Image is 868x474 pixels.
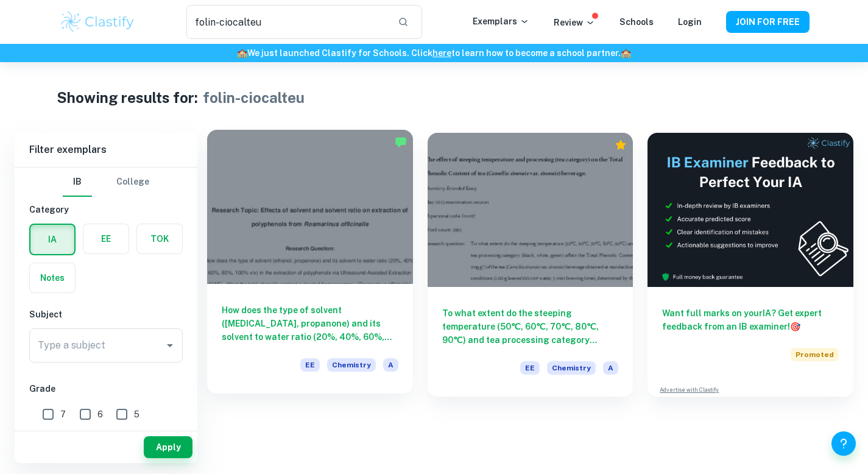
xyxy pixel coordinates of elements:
[29,203,183,216] h6: Category
[619,17,654,27] a: Schools
[473,15,529,28] p: Exemplars
[30,263,75,292] button: Notes
[300,358,320,372] span: EE
[831,431,856,456] button: Help and Feedback
[63,168,92,197] button: IB
[30,225,74,254] button: IA
[547,361,596,375] span: Chemistry
[383,358,398,372] span: A
[60,408,66,421] span: 7
[621,48,631,58] span: 🏫
[237,48,247,58] span: 🏫
[647,133,853,397] a: Want full marks on yourIA? Get expert feedback from an IB examiner!PromotedAdvertise with Clastify
[161,337,178,354] button: Open
[186,5,387,39] input: Search for any exemplars...
[59,10,136,34] img: Clastify logo
[116,168,149,197] button: College
[647,133,853,287] img: Thumbnail
[137,224,182,253] button: TOK
[134,408,139,421] span: 5
[63,168,149,197] div: Filter type choice
[662,306,839,333] h6: Want full marks on your IA ? Get expert feedback from an IB examiner!
[29,382,183,395] h6: Grade
[660,386,719,394] a: Advertise with Clastify
[203,87,305,108] h1: folin-ciocalteu
[603,361,618,375] span: A
[207,133,413,397] a: How does the type of solvent ([MEDICAL_DATA], propanone) and its solvent to water ratio (20%, 40%...
[428,133,633,397] a: To what extent do the steeping temperature (50℃, 60℃, 70℃, 80℃, 90℃) and tea processing category ...
[615,139,627,151] div: Premium
[144,436,192,458] button: Apply
[678,17,702,27] a: Login
[222,303,398,344] h6: How does the type of solvent ([MEDICAL_DATA], propanone) and its solvent to water ratio (20%, 40%...
[726,11,810,33] button: JOIN FOR FREE
[29,308,183,321] h6: Subject
[2,46,866,60] h6: We just launched Clastify for Schools. Click to learn how to become a school partner.
[790,322,800,331] span: 🎯
[442,306,619,347] h6: To what extent do the steeping temperature (50℃, 60℃, 70℃, 80℃, 90℃) and tea processing category ...
[432,48,451,58] a: here
[15,133,197,167] h6: Filter exemplars
[327,358,376,372] span: Chemistry
[83,224,129,253] button: EE
[97,408,103,421] span: 6
[520,361,540,375] span: EE
[791,348,839,361] span: Promoted
[554,16,595,29] p: Review
[395,136,407,148] img: Marked
[57,87,198,108] h1: Showing results for:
